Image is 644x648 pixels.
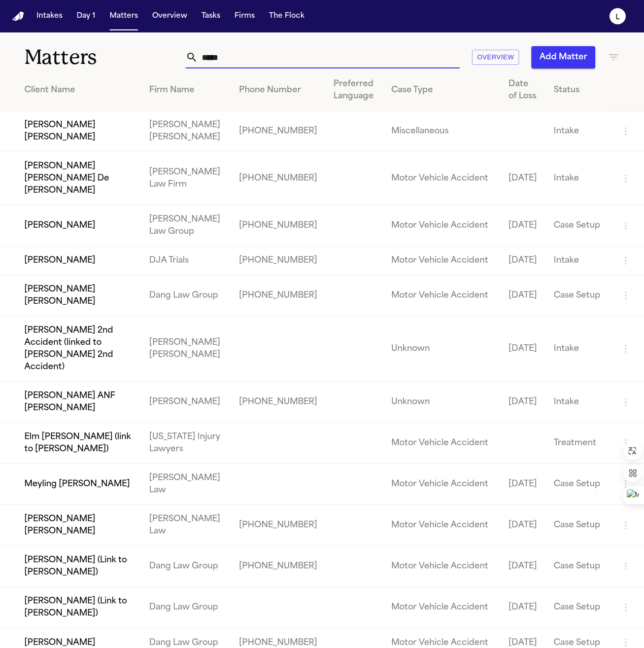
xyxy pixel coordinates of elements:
a: Home [12,12,24,21]
td: Intake [546,246,612,275]
td: Motor Vehicle Accident [383,152,500,205]
td: Motor Vehicle Accident [383,423,500,464]
td: [PHONE_NUMBER] [231,505,325,546]
td: [PERSON_NAME] [PERSON_NAME] [141,111,231,152]
td: Dang Law Group [141,587,231,628]
td: Dang Law Group [141,546,231,587]
td: [US_STATE] Injury Lawyers [141,423,231,464]
td: [PERSON_NAME] Law Firm [141,152,231,205]
td: [PERSON_NAME] [141,382,231,423]
td: Treatment [546,423,612,464]
button: Tasks [197,7,224,25]
td: Case Setup [546,464,612,505]
td: Intake [546,111,612,152]
td: [PERSON_NAME] Law [141,464,231,505]
td: Intake [546,382,612,423]
button: Add Matter [531,46,595,68]
div: Case Type [391,84,492,96]
div: Date of Loss [509,78,537,102]
div: Client Name [24,84,133,96]
td: Case Setup [546,546,612,587]
td: Motor Vehicle Accident [383,246,500,275]
td: Motor Vehicle Accident [383,464,500,505]
img: Finch Logo [12,12,24,21]
td: [PERSON_NAME] [PERSON_NAME] [141,316,231,382]
div: Status [554,84,603,96]
td: [DATE] [500,464,546,505]
td: Unknown [383,316,500,382]
div: Firm Name [149,84,223,96]
button: Firms [230,7,259,25]
td: [DATE] [500,275,546,316]
td: [PHONE_NUMBER] [231,246,325,275]
td: [PERSON_NAME] Law [141,505,231,546]
div: Preferred Language [333,78,375,102]
td: DJA Trials [141,246,231,275]
button: Overview [148,7,191,25]
div: Phone Number [239,84,317,96]
td: [DATE] [500,316,546,382]
td: Miscellaneous [383,111,500,152]
td: Intake [546,152,612,205]
td: [PHONE_NUMBER] [231,275,325,316]
button: Overview [472,50,519,65]
td: [DATE] [500,152,546,205]
td: Unknown [383,382,500,423]
td: Motor Vehicle Accident [383,546,500,587]
td: Dang Law Group [141,275,231,316]
td: [PHONE_NUMBER] [231,111,325,152]
td: Motor Vehicle Accident [383,587,500,628]
td: Intake [546,316,612,382]
td: [DATE] [500,505,546,546]
button: The Flock [265,7,309,25]
td: Case Setup [546,587,612,628]
td: [DATE] [500,587,546,628]
h1: Matters [24,45,184,70]
button: Matters [106,7,142,25]
td: Case Setup [546,505,612,546]
td: [PHONE_NUMBER] [231,205,325,246]
td: [PERSON_NAME] Law Group [141,205,231,246]
td: Case Setup [546,275,612,316]
button: Intakes [32,7,66,25]
td: [DATE] [500,246,546,275]
td: Motor Vehicle Accident [383,275,500,316]
td: [DATE] [500,546,546,587]
td: [DATE] [500,382,546,423]
td: [PHONE_NUMBER] [231,152,325,205]
td: [PHONE_NUMBER] [231,382,325,423]
button: Day 1 [73,7,99,25]
td: [DATE] [500,205,546,246]
td: Motor Vehicle Accident [383,505,500,546]
td: Case Setup [546,205,612,246]
td: Motor Vehicle Accident [383,205,500,246]
td: [PHONE_NUMBER] [231,546,325,587]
